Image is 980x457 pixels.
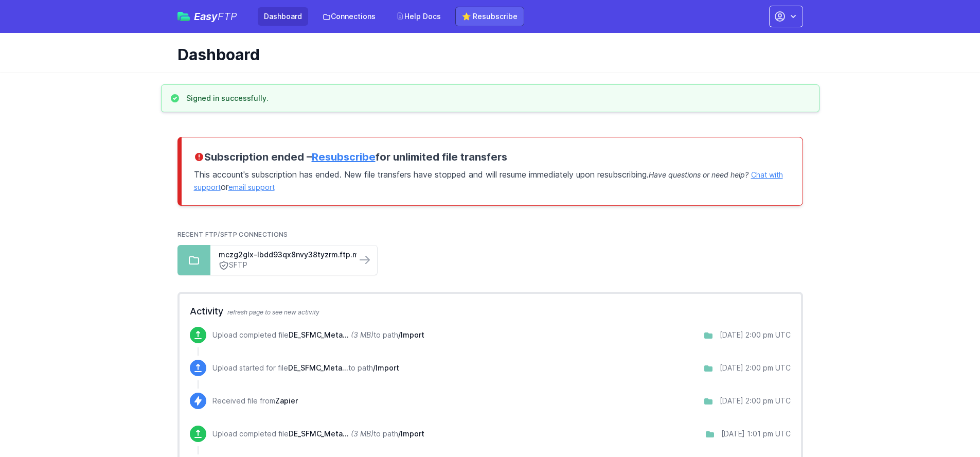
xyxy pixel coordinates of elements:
[289,330,349,339] span: DE_SFMC_Meta_Import_02102025.csv
[455,7,524,26] a: ⭐ Resubscribe
[218,10,237,23] span: FTP
[190,304,791,319] h2: Activity
[398,429,424,438] span: /Import
[212,429,424,439] p: Upload completed file to path
[212,330,424,340] p: Upload completed file to path
[289,429,349,438] span: DE_SFMC_Meta_Import_02102025.csv
[186,93,269,103] h3: Signed in successfully.
[721,429,791,439] div: [DATE] 1:01 pm UTC
[194,150,790,164] h3: Subscription ended – for unlimited file transfers
[275,396,298,405] span: Zapier
[351,330,373,339] i: (3 MB)
[316,7,382,26] a: Connections
[194,164,790,193] p: This account's subscription has ended. New file transfers have stopped and will resume immediatel...
[219,250,348,260] a: mczg2glx-lbdd93qx8nvy38tyzrm.ftp.marketingcloud...
[720,363,791,373] div: [DATE] 2:00 pm UTC
[177,11,237,22] a: EasyFTP
[288,363,348,372] span: DE_SFMC_Meta_Import_02102025.csv
[227,308,319,316] span: refresh page to see new activity
[212,396,298,406] p: Received file from
[720,396,791,406] div: [DATE] 2:00 pm UTC
[312,151,376,163] a: Resubscribe
[649,170,749,179] span: Have questions or need help?
[720,330,791,340] div: [DATE] 2:00 pm UTC
[177,12,190,21] img: easyftp_logo.png
[258,7,308,26] a: Dashboard
[177,45,795,64] h1: Dashboard
[177,231,803,239] h2: Recent FTP/SFTP Connections
[373,363,399,372] span: /Import
[212,363,399,373] p: Upload started for file to path
[219,260,348,271] a: SFTP
[929,406,968,445] iframe: Drift Widget Chat Controller
[398,330,424,339] span: /Import
[194,11,237,22] span: Easy
[351,429,373,438] i: (3 MB)
[228,183,275,191] a: email support
[390,7,447,26] a: Help Docs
